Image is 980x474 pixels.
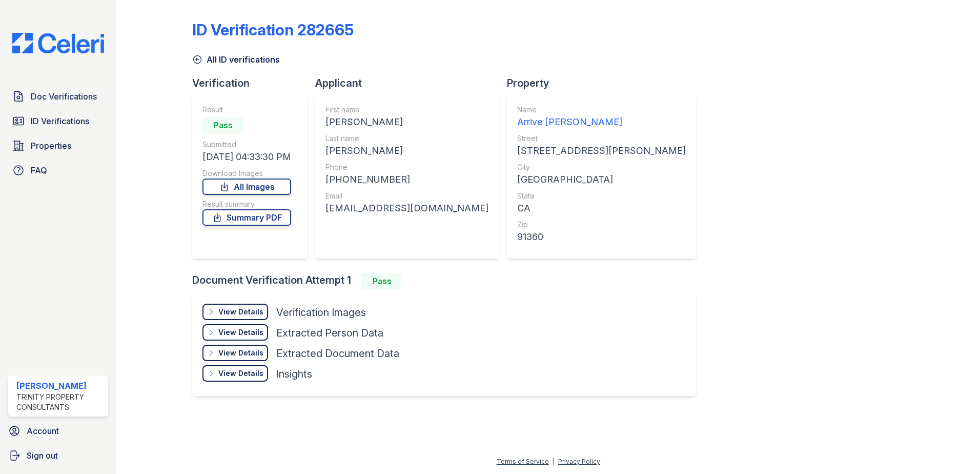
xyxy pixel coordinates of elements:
[276,367,312,381] div: Insights
[517,220,686,230] div: Zip
[202,168,291,179] div: Download Images
[276,305,366,320] div: Verification Images
[16,392,104,412] div: Trinity Property Consultants
[8,111,108,131] a: ID Verifications
[218,327,263,338] div: View Details
[517,115,686,129] div: Arrive [PERSON_NAME]
[192,21,354,39] div: ID Verification 282665
[507,76,704,90] div: Property
[558,458,600,465] a: Privacy Policy
[517,105,686,115] div: Name
[31,90,97,103] span: Doc Verifications
[4,421,112,441] a: Account
[8,86,108,107] a: Doc Verifications
[202,117,243,133] div: Pass
[31,140,71,152] span: Properties
[31,164,47,176] span: FAQ
[325,105,488,115] div: First name
[202,179,291,195] a: All Images
[325,144,488,158] div: [PERSON_NAME]
[553,458,555,465] div: |
[276,326,383,340] div: Extracted Person Data
[27,425,59,437] span: Account
[517,105,686,129] a: Name Arrive [PERSON_NAME]
[4,445,112,466] a: Sign out
[517,144,686,158] div: [STREET_ADDRESS][PERSON_NAME]
[218,307,263,317] div: View Details
[218,368,263,379] div: View Details
[325,201,488,215] div: [EMAIL_ADDRESS][DOMAIN_NAME]
[325,115,488,129] div: [PERSON_NAME]
[361,273,402,289] div: Pass
[517,230,686,244] div: 91360
[325,172,488,187] div: [PHONE_NUMBER]
[517,191,686,201] div: State
[192,53,280,66] a: All ID verifications
[276,346,399,361] div: Extracted Document Data
[202,140,291,150] div: Submitted
[517,133,686,144] div: Street
[202,209,291,226] a: Summary PDF
[325,133,488,144] div: Last name
[315,76,507,90] div: Applicant
[202,105,291,115] div: Result
[517,162,686,172] div: City
[218,348,263,358] div: View Details
[202,150,291,164] div: [DATE] 04:33:30 PM
[325,162,488,172] div: Phone
[8,160,108,181] a: FAQ
[192,273,704,289] div: Document Verification Attempt 1
[8,135,108,156] a: Properties
[31,115,89,127] span: ID Verifications
[16,380,104,392] div: [PERSON_NAME]
[325,191,488,201] div: Email
[202,199,291,209] div: Result summary
[517,172,686,187] div: [GEOGRAPHIC_DATA]
[27,449,58,462] span: Sign out
[4,33,112,53] img: CE_Logo_Blue-a8612792a0a2168367f1c8372b55b34899dd931a85d93a1a3d3e32e68fde9ad4.png
[517,201,686,215] div: CA
[497,458,549,465] a: Terms of Service
[192,76,315,90] div: Verification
